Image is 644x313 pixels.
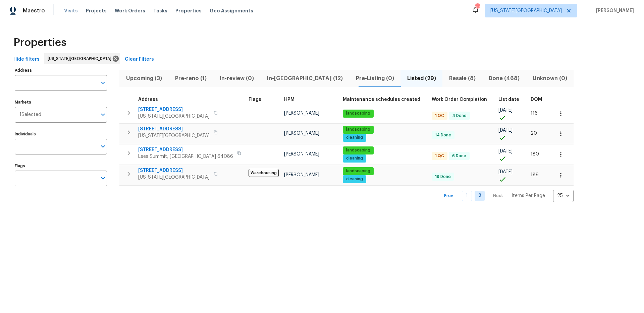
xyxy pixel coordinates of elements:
span: landscaping [343,111,373,116]
span: [PERSON_NAME] [284,131,319,136]
span: 180 [531,152,539,156]
span: Work Order Completion [432,97,487,102]
span: [US_STATE][GEOGRAPHIC_DATA] [138,113,210,120]
span: 1 QC [432,113,447,119]
span: 19 Done [432,174,453,180]
span: Hide filters [13,55,40,64]
span: Done (468) [486,74,522,83]
span: [PERSON_NAME] [284,111,319,116]
span: [PERSON_NAME] [593,7,634,14]
span: 6 Done [449,153,469,159]
span: Tasks [153,8,167,13]
span: In-review (0) [217,74,256,83]
span: Warehousing [249,169,279,177]
span: Properties [13,39,66,46]
span: 1 Selected [19,112,41,118]
span: [STREET_ADDRESS] [138,126,210,132]
button: Open [98,142,108,151]
span: cleaning [343,135,366,140]
label: Address [15,68,107,72]
span: Lees Summit, [GEOGRAPHIC_DATA] 64086 [138,153,233,160]
span: [DATE] [498,170,513,174]
span: Upcoming (3) [123,74,164,83]
nav: Pagination Navigation [438,190,574,202]
span: cleaning [343,176,366,182]
button: Open [98,110,108,119]
span: [PERSON_NAME] [284,152,319,156]
div: 20 [475,4,480,11]
span: Pre-reno (1) [172,74,209,83]
span: 14 Done [432,132,454,138]
span: [US_STATE][GEOGRAPHIC_DATA] [138,174,210,181]
label: Markets [15,100,107,104]
button: Clear Filters [122,53,157,66]
span: [US_STATE][GEOGRAPHIC_DATA] [490,7,562,14]
span: Maintenance schedules created [343,97,420,102]
span: [DATE] [498,108,513,113]
p: Items Per Page [512,192,545,199]
span: DOM [531,97,542,102]
span: Maestro [23,7,45,14]
span: Flags [249,97,261,102]
span: [US_STATE][GEOGRAPHIC_DATA] [48,55,114,62]
span: Geo Assignments [210,7,253,14]
button: Open [98,174,108,183]
span: 1 QC [432,153,447,159]
span: Properties [175,7,202,14]
button: Hide filters [11,53,42,66]
span: Pre-Listing (0) [353,74,396,83]
span: 116 [531,111,538,116]
span: List date [498,97,519,102]
span: Projects [86,7,107,14]
span: Unknown (0) [530,74,570,83]
span: Work Orders [115,7,145,14]
span: Resale (8) [446,74,478,83]
span: Listed (29) [405,74,438,83]
label: Flags [15,164,107,168]
span: [US_STATE][GEOGRAPHIC_DATA] [138,132,210,139]
a: Goto page 1 [462,191,472,201]
span: In-[GEOGRAPHIC_DATA] (12) [264,74,345,83]
span: Address [138,97,158,102]
a: Goto page 2 [475,191,485,201]
span: 189 [531,173,539,177]
span: landscaping [343,147,373,153]
span: HPM [284,97,294,102]
span: [DATE] [498,128,513,133]
span: landscaping [343,168,373,174]
span: cleaning [343,155,366,161]
span: [STREET_ADDRESS] [138,167,210,174]
button: Prev [438,191,459,201]
label: Individuals [15,132,107,136]
span: [PERSON_NAME] [284,173,319,177]
div: 25 [553,187,574,204]
button: Open [98,78,108,87]
span: [DATE] [498,149,513,153]
span: landscaping [343,127,373,132]
span: [STREET_ADDRESS] [138,106,210,113]
span: [STREET_ADDRESS] [138,146,233,153]
span: Visits [64,7,78,14]
span: 20 [531,131,537,136]
div: [US_STATE][GEOGRAPHIC_DATA] [44,53,120,64]
span: 4 Done [449,113,469,119]
span: Clear Filters [125,55,154,64]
